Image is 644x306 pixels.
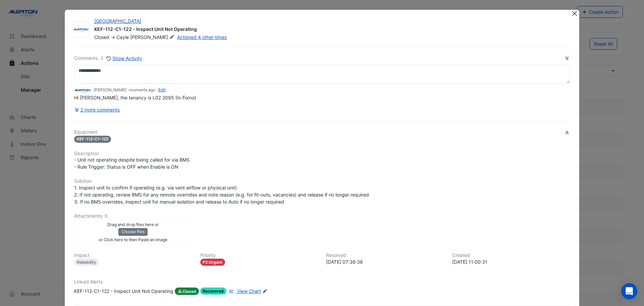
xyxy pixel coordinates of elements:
[74,54,143,62] div: Comments: 3
[111,34,115,40] span: ->
[74,87,91,94] img: Alerton
[74,279,570,285] h6: Linked Alerts
[158,87,166,92] a: Edit
[130,34,176,41] span: [PERSON_NAME]
[74,288,173,295] div: KEF-112-C1-122 - Inspect Unit Not Operating
[74,151,570,157] h6: Description
[326,258,444,265] div: [DATE] 07:38:36
[74,259,99,266] div: Reliability
[200,288,227,295] span: Recovered
[452,258,570,265] div: [DATE] 11:00:31
[571,10,578,17] button: Close
[621,283,637,299] div: Open Intercom Messenger
[200,259,225,266] div: P2 Urgent
[228,288,261,295] a: View Chart
[177,34,227,40] a: Actioned 4 other times
[74,253,192,258] h6: Impact
[74,157,190,170] span: - Unit not operating despite being called for via BMS - Rule Trigger: Status is OFF when Enable i...
[237,288,261,294] span: View Chart
[74,185,369,205] span: 1. Inspect unit to confirm if operating (e.g. via vent airflow or physical unit) 2. If not operat...
[106,54,143,62] button: Show Activity
[74,178,570,184] h6: Solution
[94,87,166,93] small: [PERSON_NAME] - -
[326,253,444,258] h6: Resolved
[73,26,89,33] img: Alerton
[74,95,196,100] span: Hi [PERSON_NAME], the tenancy is L02 2095 (In Forno)
[452,253,570,258] h6: Created
[200,253,318,258] h6: Priority
[94,34,109,40] span: Closed
[116,34,129,40] span: Cayle
[94,26,563,34] div: KEF-112-C1-122 - Inspect Unit Not Operating
[118,228,148,235] button: Choose files
[175,288,199,295] span: Closed
[94,18,141,24] a: [GEOGRAPHIC_DATA]
[74,213,570,219] h6: Attachments: 0
[74,136,111,143] span: KEF-112-C1-122
[107,222,159,227] small: Drag and drop files here or
[262,289,267,294] fa-icon: Edit Linked Alerts
[99,237,167,242] small: or Click here to then Paste an image
[74,129,570,135] h6: Equipment
[74,104,120,116] button: 2 more comments
[129,87,155,92] span: 2025-10-10 09:44:04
